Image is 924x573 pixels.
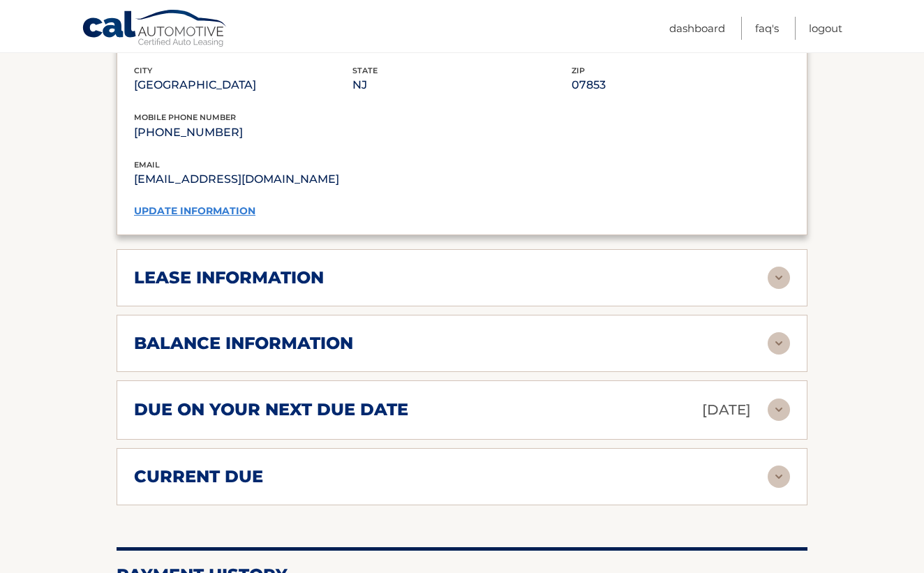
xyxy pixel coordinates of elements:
a: FAQ's [755,17,779,40]
p: [EMAIL_ADDRESS][DOMAIN_NAME] [134,170,462,189]
a: Dashboard [669,17,725,40]
p: [PHONE_NUMBER] [134,123,790,142]
span: email [134,160,160,170]
img: accordion-rest.svg [768,466,790,488]
p: [GEOGRAPHIC_DATA] [134,75,352,95]
img: accordion-rest.svg [768,267,790,289]
a: update information [134,204,255,217]
span: state [352,66,378,75]
img: accordion-rest.svg [768,399,790,421]
span: zip [572,66,585,75]
a: Cal Automotive [82,9,228,50]
h2: lease information [134,267,324,288]
span: city [134,66,152,75]
h2: current due [134,466,263,487]
span: mobile phone number [134,112,236,122]
p: NJ [352,75,571,95]
a: Logout [809,17,842,40]
img: accordion-rest.svg [768,332,790,355]
h2: due on your next due date [134,399,408,420]
p: [DATE] [702,398,751,422]
h2: balance information [134,333,353,354]
p: 07853 [572,75,790,95]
